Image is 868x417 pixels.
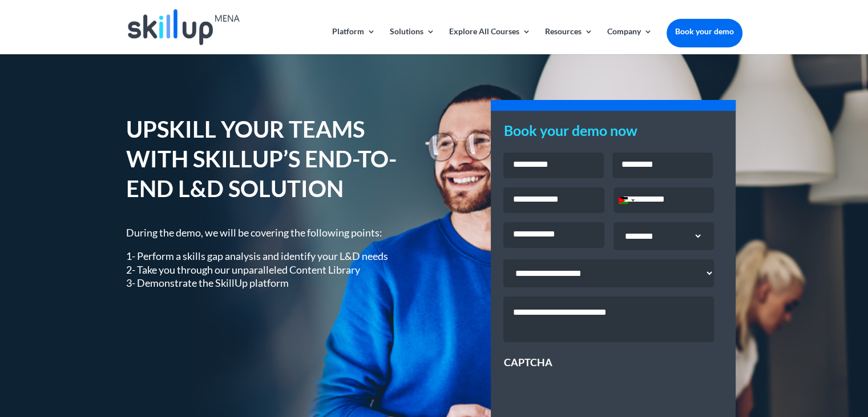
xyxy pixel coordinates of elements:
[126,250,417,290] p: 1- Perform a skills gap analysis and identify your L&D needs 2- Take you through our unparalleled...
[614,188,638,212] button: Selected country
[449,27,531,54] a: Explore All Courses
[667,19,742,44] a: Book your demo
[390,27,435,54] a: Solutions
[678,294,868,417] iframe: Chat Widget
[126,226,417,290] div: During the demo, we will be covering the following points:
[503,123,723,143] h3: Book your demo now
[607,27,652,54] a: Company
[128,9,240,45] img: Skillup Mena
[126,114,417,209] h1: UPSKILL YOUR TEAMS WITH SKILLUP’S END-TO-END L&D SOLUTION
[332,27,376,54] a: Platform
[503,356,552,369] label: CAPTCHA
[503,370,677,414] iframe: reCAPTCHA
[545,27,593,54] a: Resources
